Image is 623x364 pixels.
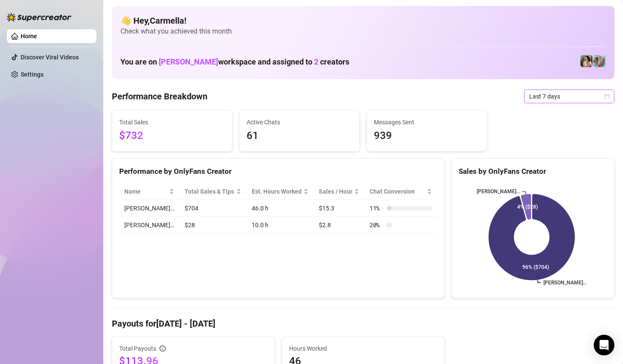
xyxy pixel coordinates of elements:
[580,55,592,67] img: Cindy
[119,200,179,217] td: [PERSON_NAME]…
[120,27,606,36] span: Check what you achieved this month
[119,128,225,144] span: $732
[314,183,364,200] th: Sales / Hour
[529,90,609,103] span: Last 7 days
[119,344,156,353] span: Total Payouts
[179,183,246,200] th: Total Sales & Tips
[370,220,383,230] span: 20 %
[247,200,314,217] td: 46.0 h
[364,183,437,200] th: Chat Conversion
[374,128,480,144] span: 939
[179,200,246,217] td: $704
[370,204,383,213] span: 11 %
[593,55,605,67] img: Nina
[314,57,318,66] span: 2
[185,187,234,196] span: Total Sales & Tips
[319,187,352,196] span: Sales / Hour
[21,54,79,61] a: Discover Viral Videos
[120,15,606,27] h4: 👋 Hey, Carmella !
[374,117,480,127] span: Messages Sent
[119,183,179,200] th: Name
[112,90,207,102] h4: Performance Breakdown
[247,117,352,127] span: Active Chats
[112,318,614,330] h4: Payouts for [DATE] - [DATE]
[314,217,364,234] td: $2.8
[289,344,438,353] span: Hours Worked
[544,280,587,286] text: [PERSON_NAME]…
[370,187,425,196] span: Chat Conversion
[477,188,520,194] text: [PERSON_NAME]…
[119,166,437,177] div: Performance by OnlyFans Creator
[21,33,37,40] a: Home
[120,57,349,67] h1: You are on workspace and assigned to creators
[459,166,607,177] div: Sales by OnlyFans Creator
[7,13,71,22] img: logo-BBDzfeDw.svg
[247,128,352,144] span: 61
[179,217,246,234] td: $28
[160,345,166,352] span: info-circle
[314,200,364,217] td: $15.3
[159,57,218,66] span: [PERSON_NAME]
[119,217,179,234] td: [PERSON_NAME]…
[124,187,167,196] span: Name
[247,217,314,234] td: 10.0 h
[604,94,610,99] span: calendar
[252,187,302,196] div: Est. Hours Worked
[594,335,614,355] div: Open Intercom Messenger
[119,117,225,127] span: Total Sales
[21,71,43,78] a: Settings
